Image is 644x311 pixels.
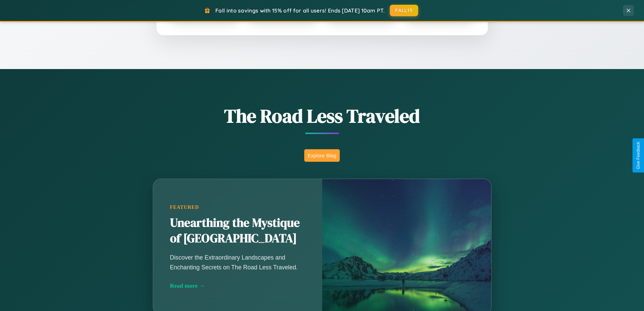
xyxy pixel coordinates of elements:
p: Discover the Extraordinary Landscapes and Enchanting Secrets on The Road Less Traveled. [170,253,305,272]
h2: Unearthing the Mystique of [GEOGRAPHIC_DATA] [170,215,305,246]
div: Read more → [170,282,305,289]
button: Explore Blog [304,149,340,162]
button: FALL15 [390,5,418,16]
h1: The Road Less Traveled [119,103,525,129]
div: Give Feedback [636,142,641,169]
div: Featured [170,204,305,210]
span: Fall into savings with 15% off for all users! Ends [DATE] 10am PT. [215,7,385,14]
